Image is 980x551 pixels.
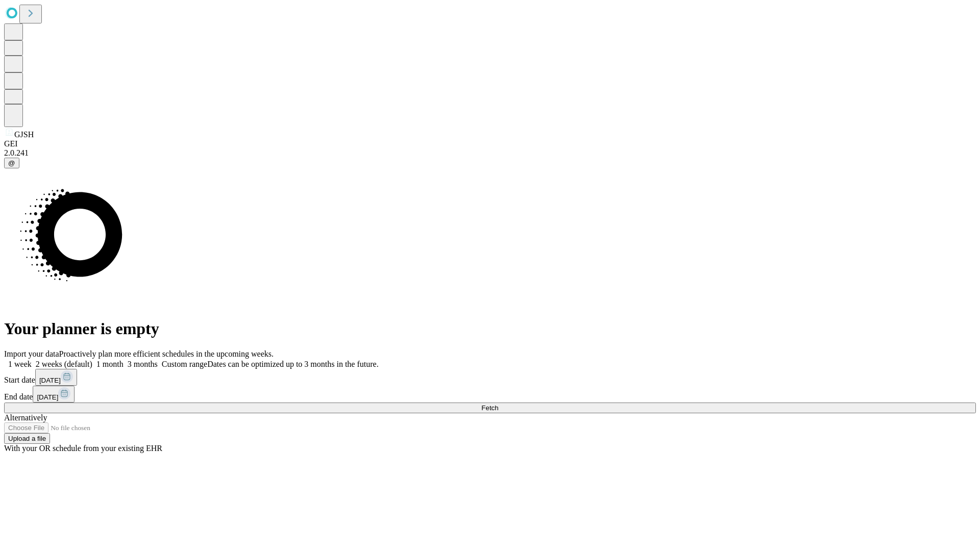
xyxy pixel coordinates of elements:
span: Fetch [481,404,498,412]
span: 1 week [8,360,32,368]
div: 2.0.241 [4,148,976,158]
span: 3 months [128,360,158,368]
span: Import your data [4,349,59,358]
span: 2 weeks (default) [36,360,92,368]
h1: Your planner is empty [4,319,976,338]
span: Proactively plan more efficient schedules in the upcoming weeks. [59,349,274,358]
span: [DATE] [37,393,58,401]
button: Fetch [4,403,976,413]
button: [DATE] [35,369,77,386]
div: End date [4,386,976,403]
span: Dates can be optimized up to 3 months in the future. [207,360,378,368]
span: Custom range [162,360,207,368]
span: GJSH [14,130,34,139]
button: [DATE] [33,386,75,403]
span: With your OR schedule from your existing EHR [4,444,162,453]
span: Alternatively [4,413,47,422]
span: 1 month [96,360,124,368]
div: Start date [4,369,976,386]
button: Upload a file [4,433,50,444]
span: @ [8,159,15,167]
span: [DATE] [39,377,61,384]
button: @ [4,158,19,168]
div: GEI [4,139,976,148]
